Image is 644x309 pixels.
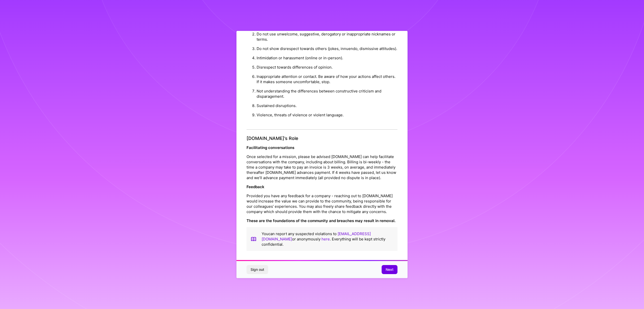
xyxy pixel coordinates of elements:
[257,29,397,44] li: Do not use unwelcome, suggestive, derogatory or inappropriate nicknames or terms.
[321,237,330,241] a: here
[257,72,397,86] li: Inappropriate attention or contact. Be aware of how your actions affect others. If it makes someo...
[257,101,397,110] li: Sustained disruptions.
[247,218,395,223] strong: These are the foundations of the community and breaches may result in removal.
[257,86,397,101] li: Not understanding the differences between constructive criticism and disparagement.
[262,231,371,241] a: [EMAIL_ADDRESS][DOMAIN_NAME]
[382,265,397,274] button: Next
[257,53,397,63] li: Intimidation or harassment (online or in-person).
[386,267,393,272] span: Next
[247,145,294,150] strong: Facilitating conversations
[247,154,397,180] p: Once selected for a mission, please be advised [DOMAIN_NAME] can help facilitate conversations wi...
[257,44,397,53] li: Do not show disrespect towards others (jokes, innuendo, dismissive attitudes).
[251,267,264,272] span: Sign out
[247,193,397,214] p: Provided you have any feedback for a company - reaching out to [DOMAIN_NAME] would increase the v...
[247,184,264,189] strong: Feedback
[257,63,397,72] li: Disrespect towards differences of opinion.
[247,265,268,274] button: Sign out
[251,231,257,247] img: book icon
[247,136,397,141] h4: [DOMAIN_NAME]’s Role
[262,231,393,247] p: You can report any suspected violations to or anonymously . Everything will be kept strictly conf...
[257,110,397,120] li: Violence, threats of violence or violent language.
